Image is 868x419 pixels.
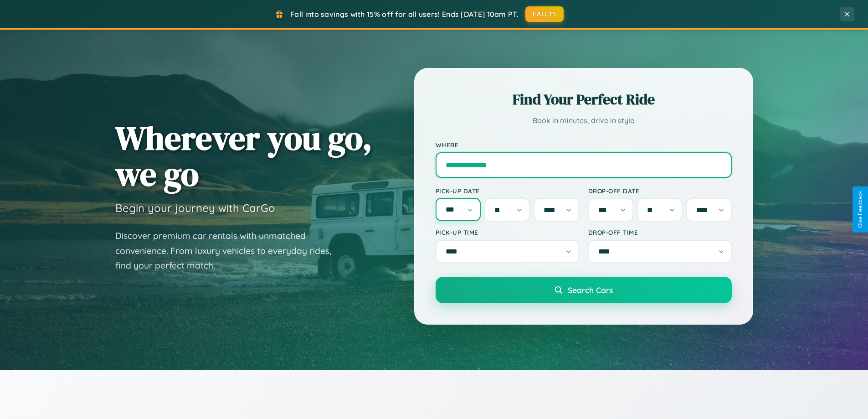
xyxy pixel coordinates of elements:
[436,89,732,109] h2: Find Your Perfect Ride
[857,191,863,228] div: Give Feedback
[436,114,732,127] p: Book in minutes, drive in style
[436,277,732,303] button: Search Cars
[115,228,343,273] p: Discover premium car rentals with unmatched convenience. From luxury vehicles to everyday rides, ...
[436,141,732,149] label: Where
[436,228,579,236] label: Pick-up Time
[588,187,732,195] label: Drop-off Date
[115,120,372,192] h1: Wherever you go, we go
[525,6,564,22] button: FALL15
[436,187,579,195] label: Pick-up Date
[115,201,275,215] h3: Begin your journey with CarGo
[568,285,613,295] span: Search Cars
[290,10,519,19] span: Fall into savings with 15% off for all users! Ends [DATE] 10am PT.
[588,228,732,236] label: Drop-off Time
